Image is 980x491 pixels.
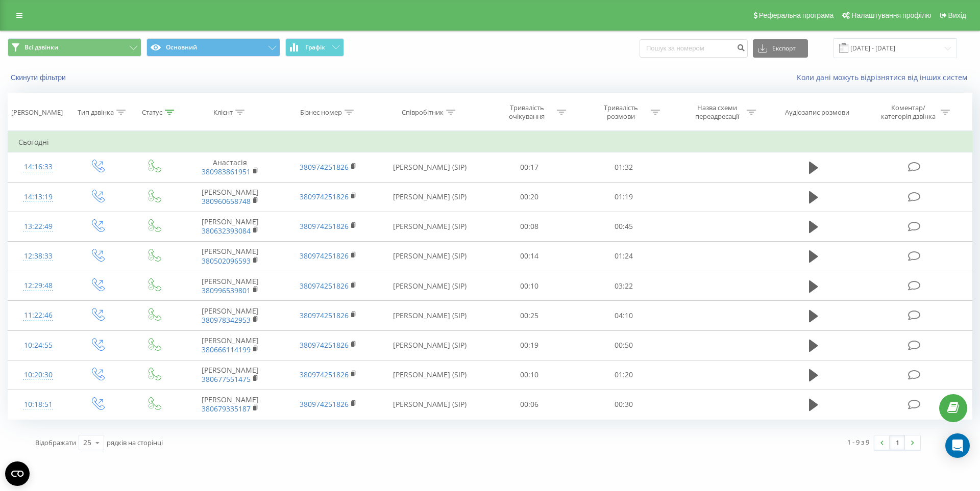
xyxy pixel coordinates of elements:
[181,241,279,271] td: [PERSON_NAME]
[18,276,58,296] div: 12:29:48
[202,167,251,176] a: 380983861951
[18,246,58,266] div: 12:38:33
[948,11,966,19] span: Вихід
[202,404,251,414] a: 380679335187
[24,43,58,51] span: Всі дзвінки
[576,152,670,182] td: 01:32
[202,345,251,354] a: 380666114199
[482,182,576,212] td: 00:20
[300,251,349,261] a: 380974251826
[146,38,280,57] button: Основний
[759,11,834,19] span: Реферальна програма
[300,221,349,231] a: 380974251826
[202,286,251,295] a: 380996539801
[594,104,648,121] div: Тривалість розмови
[576,390,670,419] td: 00:30
[377,301,482,330] td: [PERSON_NAME] (SIP)
[377,241,482,271] td: [PERSON_NAME] (SIP)
[785,108,849,117] div: Аудіозапис розмови
[482,212,576,241] td: 00:08
[377,271,482,301] td: [PERSON_NAME] (SIP)
[576,212,670,241] td: 00:45
[300,108,342,117] div: Бізнес номер
[181,152,279,182] td: Анастасія
[482,301,576,330] td: 00:25
[202,226,251,236] a: 380632393084
[377,212,482,241] td: [PERSON_NAME] (SIP)
[202,374,251,384] a: 380677551475
[181,212,279,241] td: [PERSON_NAME]
[482,360,576,390] td: 00:10
[402,108,444,117] div: Співробітник
[181,182,279,212] td: [PERSON_NAME]
[5,461,30,486] button: Open CMP widget
[18,365,58,385] div: 10:20:30
[890,435,905,450] a: 1
[377,182,482,212] td: [PERSON_NAME] (SIP)
[300,340,349,350] a: 380974251826
[181,301,279,330] td: [PERSON_NAME]
[18,217,58,237] div: 13:22:49
[377,330,482,360] td: [PERSON_NAME] (SIP)
[576,360,670,390] td: 01:20
[753,39,808,58] button: Експорт
[797,72,972,82] a: Коли дані можуть відрізнятися вiд інших систем
[847,437,869,447] div: 1 - 9 з 9
[377,152,482,182] td: [PERSON_NAME] (SIP)
[18,157,58,177] div: 14:16:33
[202,315,251,325] a: 380978342953
[8,73,71,82] button: Скинути фільтри
[300,162,349,172] a: 380974251826
[300,399,349,409] a: 380974251826
[18,187,58,207] div: 14:13:19
[181,271,279,301] td: [PERSON_NAME]
[300,311,349,320] a: 380974251826
[8,132,972,152] td: Сьогодні
[35,438,76,447] span: Відображати
[300,281,349,291] a: 380974251826
[213,108,233,117] div: Клієнт
[482,330,576,360] td: 00:19
[482,390,576,419] td: 00:06
[300,192,349,201] a: 380974251826
[18,305,58,325] div: 11:22:46
[285,38,344,57] button: Графік
[878,104,938,121] div: Коментар/категорія дзвінка
[305,44,325,51] span: Графік
[482,271,576,301] td: 00:10
[300,370,349,379] a: 380974251826
[500,104,554,121] div: Тривалість очікування
[8,38,141,57] button: Всі дзвінки
[690,104,744,121] div: Назва схеми переадресації
[181,360,279,390] td: [PERSON_NAME]
[576,301,670,330] td: 04:10
[18,395,58,415] div: 10:18:51
[377,360,482,390] td: [PERSON_NAME] (SIP)
[83,437,91,448] div: 25
[181,390,279,419] td: [PERSON_NAME]
[576,271,670,301] td: 03:22
[181,330,279,360] td: [PERSON_NAME]
[142,108,162,117] div: Статус
[78,108,114,117] div: Тип дзвінка
[11,108,63,117] div: [PERSON_NAME]
[202,256,251,266] a: 380502096593
[377,390,482,419] td: [PERSON_NAME] (SIP)
[576,182,670,212] td: 01:19
[482,241,576,271] td: 00:14
[640,39,748,58] input: Пошук за номером
[945,433,970,458] div: Open Intercom Messenger
[107,438,163,447] span: рядків на сторінці
[576,241,670,271] td: 01:24
[482,152,576,182] td: 00:17
[851,11,931,19] span: Налаштування профілю
[202,196,251,206] a: 380960658748
[576,330,670,360] td: 00:50
[18,335,58,355] div: 10:24:55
